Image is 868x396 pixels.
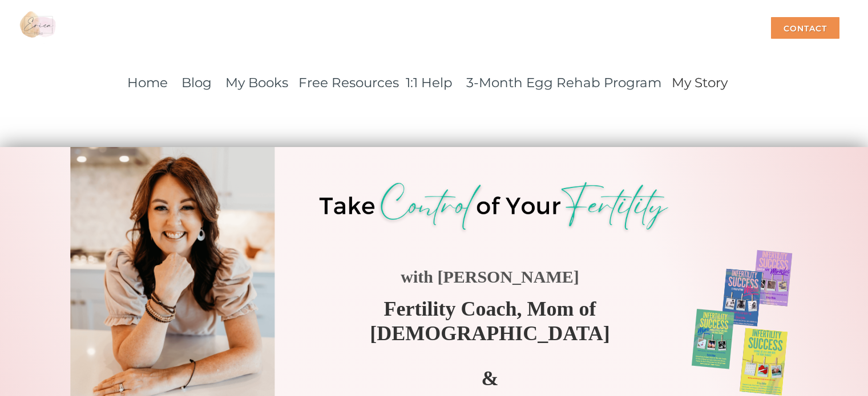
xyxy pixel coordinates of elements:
span: Fertility Coach, Mom of [DEMOGRAPHIC_DATA] [370,297,610,344]
a: Home [127,75,168,91]
a: 1:1 Help [406,75,453,91]
span: My Story [672,75,728,91]
a: Blog [181,71,212,92]
strong: with [PERSON_NAME] [401,267,579,285]
strong: & [481,366,498,389]
div: Contact [771,17,839,39]
span: Blog [181,75,212,91]
a: My Books [225,75,288,91]
a: My Story [672,71,728,92]
a: 3-Month Egg Rehab Program [466,75,661,91]
img: 63ddda5937863.png [308,178,680,237]
a: Free Resources [298,75,399,91]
